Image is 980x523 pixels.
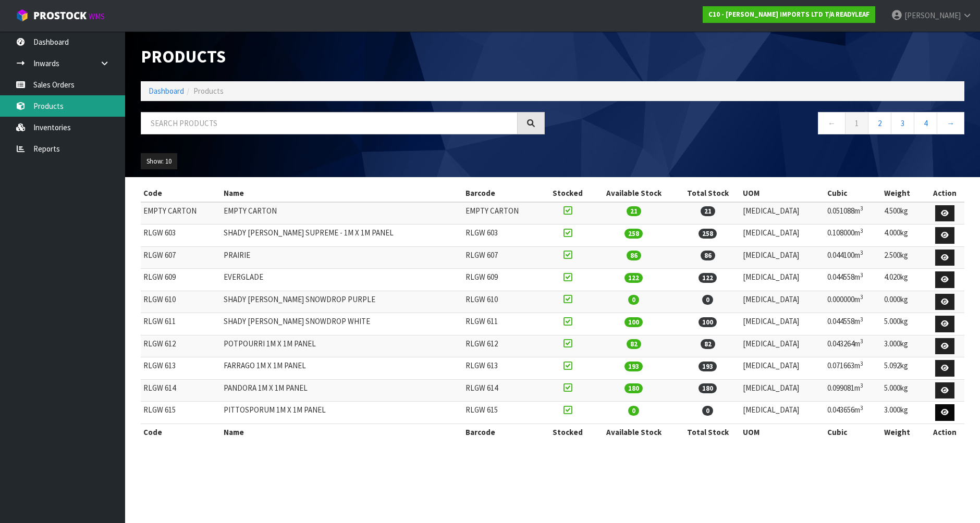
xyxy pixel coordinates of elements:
nav: Page navigation [560,112,964,138]
td: 2.500kg [881,246,925,269]
th: Name [221,185,462,202]
span: 21 [701,206,715,216]
td: RLGW 614 [463,379,543,402]
span: 122 [624,273,643,283]
td: 3.000kg [881,335,925,357]
td: RLGW 610 [463,291,543,313]
td: RLGW 609 [463,269,543,291]
td: RLGW 612 [463,335,543,357]
td: [MEDICAL_DATA] [740,269,825,291]
sup: 3 [860,360,863,367]
td: 0.043656m [825,402,881,424]
td: [MEDICAL_DATA] [740,313,825,335]
td: [MEDICAL_DATA] [740,402,825,424]
th: Action [925,185,964,202]
td: 0.044558m [825,313,881,335]
th: Code [141,185,221,202]
td: RLGW 615 [463,402,543,424]
span: 193 [699,362,717,371]
td: [MEDICAL_DATA] [740,291,825,313]
button: Show: 10 [141,153,177,170]
td: RLGW 603 [463,225,543,247]
th: Weight [881,424,925,440]
td: RLGW 610 [141,291,221,313]
td: POTPOURRI 1M X 1M PANEL [221,335,462,357]
th: Stocked [543,185,592,202]
td: 3.000kg [881,402,925,424]
th: Stocked [543,424,592,440]
span: 0 [702,406,713,416]
span: 82 [701,339,715,349]
td: 4.500kg [881,202,925,225]
td: RLGW 611 [141,313,221,335]
td: 0.000kg [881,291,925,313]
th: UOM [740,185,825,202]
span: 122 [699,273,717,283]
sup: 3 [860,338,863,345]
th: Code [141,424,221,440]
td: [MEDICAL_DATA] [740,335,825,357]
a: → [937,112,964,134]
td: 0.044100m [825,246,881,269]
th: Available Stock [592,185,676,202]
td: RLGW 613 [141,357,221,380]
th: Cubic [825,185,881,202]
td: SHADY [PERSON_NAME] SUPREME - 1M X 1M PANEL [221,225,462,247]
td: 0.071663m [825,357,881,380]
td: [MEDICAL_DATA] [740,379,825,402]
sup: 3 [860,205,863,212]
td: RLGW 603 [141,225,221,247]
td: RLGW 612 [141,335,221,357]
sup: 3 [860,382,863,389]
td: RLGW 609 [141,269,221,291]
td: [MEDICAL_DATA] [740,357,825,380]
span: 180 [624,383,643,393]
td: FARRAGO 1M X 1M PANEL [221,357,462,380]
a: Dashboard [149,86,184,96]
td: RLGW 611 [463,313,543,335]
sup: 3 [860,271,863,279]
td: 0.043264m [825,335,881,357]
span: ProStock [33,9,87,22]
td: EMPTY CARTON [221,202,462,225]
th: Cubic [825,424,881,440]
td: 0.000000m [825,291,881,313]
span: 100 [699,317,717,327]
td: 5.000kg [881,379,925,402]
th: Name [221,424,462,440]
span: [PERSON_NAME] [904,10,961,20]
td: EMPTY CARTON [141,202,221,225]
th: Available Stock [592,424,676,440]
a: 4 [914,112,937,134]
td: PRAIRIE [221,246,462,269]
th: Weight [881,185,925,202]
span: Products [193,86,224,96]
td: EVERGLADE [221,269,462,291]
sup: 3 [860,293,863,301]
td: EMPTY CARTON [463,202,543,225]
sup: 3 [860,404,863,412]
td: SHADY [PERSON_NAME] SNOWDROP PURPLE [221,291,462,313]
th: Barcode [463,424,543,440]
td: 4.020kg [881,269,925,291]
span: 21 [627,206,641,216]
td: 4.000kg [881,225,925,247]
th: Total Stock [676,185,740,202]
td: 0.108000m [825,225,881,247]
input: Search products [141,112,518,134]
td: PANDORA 1M X 1M PANEL [221,379,462,402]
td: PITTOSPORUM 1M X 1M PANEL [221,402,462,424]
td: RLGW 607 [141,246,221,269]
small: WMS [89,11,105,21]
td: 0.044558m [825,269,881,291]
td: SHADY [PERSON_NAME] SNOWDROP WHITE [221,313,462,335]
th: Total Stock [676,424,740,440]
strong: C10 - [PERSON_NAME] IMPORTS LTD T/A READYLEAF [708,10,869,19]
td: [MEDICAL_DATA] [740,202,825,225]
td: 0.099081m [825,379,881,402]
th: Action [925,424,964,440]
a: 3 [891,112,914,134]
td: [MEDICAL_DATA] [740,246,825,269]
span: 86 [701,251,715,260]
td: [MEDICAL_DATA] [740,225,825,247]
